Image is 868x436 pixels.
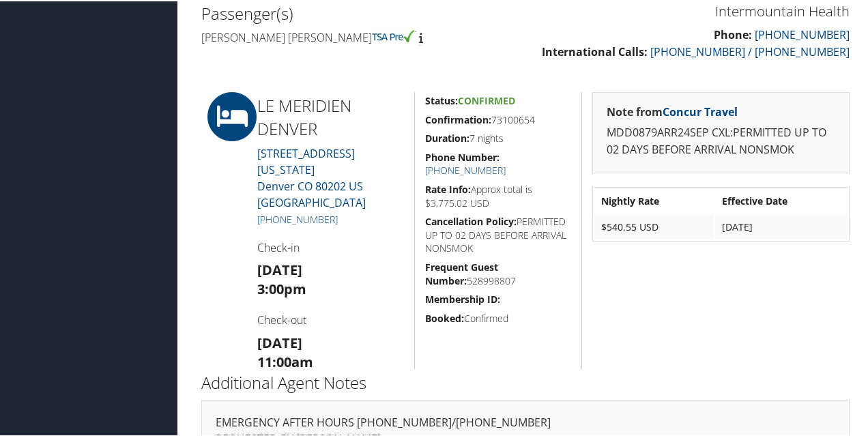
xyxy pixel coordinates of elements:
h4: Check-out [257,311,404,326]
a: [PHONE_NUMBER] / [PHONE_NUMBER] [650,43,850,58]
strong: Duration: [425,130,469,143]
h5: 7 nights [425,130,571,144]
h5: PERMITTED UP TO 02 DAYS BEFORE ARRIVAL NONSMOK [425,214,571,254]
span: Confirmed [458,93,515,106]
h2: Passenger(s) [201,1,515,24]
strong: Rate Info: [425,181,471,194]
a: [STREET_ADDRESS][US_STATE]Denver CO 80202 US [GEOGRAPHIC_DATA] [257,145,366,209]
h5: 528998807 [425,259,571,286]
th: Effective Date [715,188,848,212]
strong: [DATE] [257,332,302,351]
strong: Phone Number: [425,149,500,162]
strong: Phone: [714,26,752,41]
h5: Confirmed [425,310,571,324]
strong: 3:00pm [257,278,306,297]
a: [PHONE_NUMBER] [257,212,338,224]
a: Concur Travel [663,103,738,118]
strong: 11:00am [257,351,313,370]
strong: Membership ID: [425,291,500,304]
strong: Confirmation: [425,112,491,125]
strong: [DATE] [257,259,302,278]
h4: [PERSON_NAME] [PERSON_NAME] [201,29,515,44]
h4: Check-in [257,239,404,254]
td: [DATE] [715,214,848,238]
td: $540.55 USD [594,214,714,238]
a: [PHONE_NUMBER] [425,162,506,175]
strong: Booked: [425,310,464,323]
h3: Intermountain Health [536,1,850,20]
strong: Status: [425,93,458,106]
strong: Frequent Guest Number: [425,259,498,286]
h2: Additional Agent Notes [201,370,850,393]
h5: Approx total is $3,775.02 USD [425,181,571,208]
p: MDD0879ARR24SEP CXL:PERMITTED UP TO 02 DAYS BEFORE ARRIVAL NONSMOK [607,123,835,158]
strong: Note from [607,103,738,118]
h5: 73100654 [425,112,571,126]
h2: LE MERIDIEN DENVER [257,93,404,139]
strong: Cancellation Policy: [425,214,517,227]
a: [PHONE_NUMBER] [755,26,850,41]
th: Nightly Rate [594,188,714,212]
img: tsa-precheck.png [372,29,416,41]
strong: International Calls: [542,43,648,58]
